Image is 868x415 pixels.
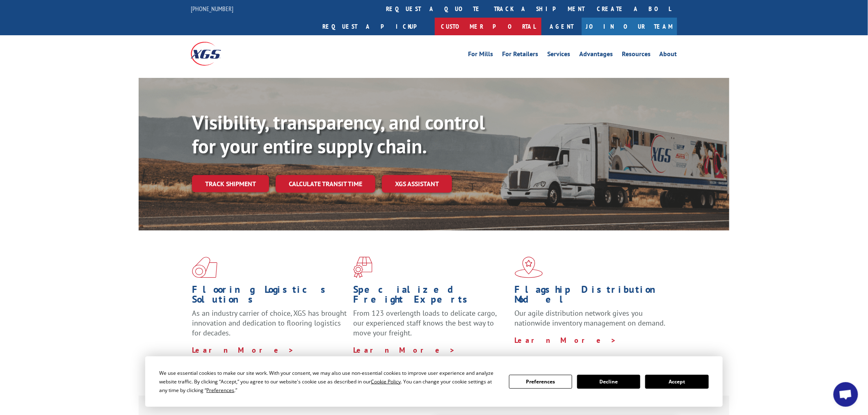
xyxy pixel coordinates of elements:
a: For Mills [468,51,493,60]
h1: Flagship Distribution Model [515,285,670,308]
div: Open chat [834,382,858,407]
button: Accept [645,375,708,389]
p: From 123 overlength loads to delicate cargo, our experienced staff knows the best way to move you... [353,308,508,345]
a: Resources [622,51,651,60]
b: Visibility, transparency, and control for your entire supply chain. [192,109,485,159]
button: Preferences [509,375,572,389]
span: Our agile distribution network gives you nationwide inventory management on demand. [515,308,666,328]
img: xgs-icon-flagship-distribution-model-red [515,257,543,278]
span: Preferences [206,387,234,394]
a: Learn More > [353,345,455,355]
a: Agent [541,18,582,35]
div: Cookie Consent Prompt [145,356,723,407]
a: Request a pickup [316,18,435,35]
div: We use essential cookies to make our site work. With your consent, we may also use non-essential ... [159,369,499,394]
button: Decline [577,375,640,389]
a: For Retailers [502,51,538,60]
span: Cookie Policy [371,378,401,385]
a: Learn More > [192,345,294,355]
a: Services [547,51,570,60]
span: As an industry carrier of choice, XGS has brought innovation and dedication to flooring logistics... [192,308,347,337]
a: About [660,51,677,60]
a: [PHONE_NUMBER] [191,5,233,13]
a: Join Our Team [582,18,677,35]
h1: Flooring Logistics Solutions [192,285,347,308]
h1: Specialized Freight Experts [353,285,508,308]
a: Calculate transit time [276,175,375,193]
a: Advantages [579,51,613,60]
img: xgs-icon-total-supply-chain-intelligence-red [192,257,217,278]
a: Learn More > [515,335,617,345]
a: Customer Portal [435,18,541,35]
a: Track shipment [192,175,269,192]
img: xgs-icon-focused-on-flooring-red [353,257,372,278]
a: XGS ASSISTANT [382,175,452,193]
